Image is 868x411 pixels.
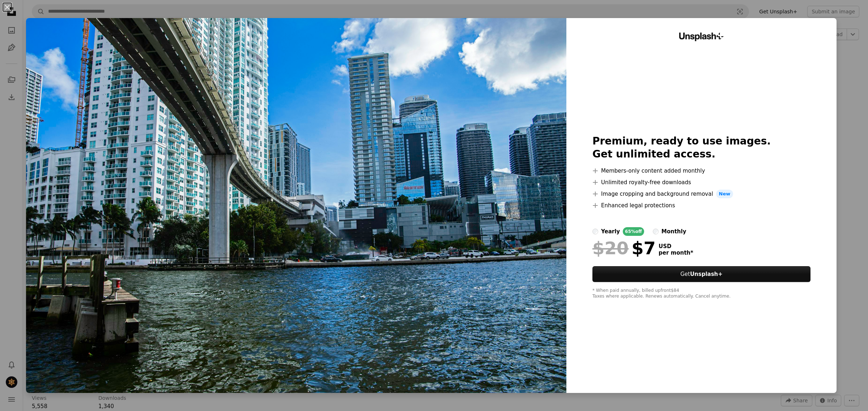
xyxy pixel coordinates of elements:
div: monthly [661,227,686,236]
span: New [716,190,733,198]
a: GetUnsplash+ [592,266,810,282]
input: yearly65%off [592,229,598,234]
strong: Unsplash+ [690,271,723,277]
span: USD [659,243,693,250]
li: Image cropping and background removal [592,190,810,198]
span: per month * [659,250,693,256]
span: $20 [592,239,629,258]
div: yearly [601,227,620,236]
div: 65% off [623,227,644,236]
input: monthly [653,229,659,234]
h2: Premium, ready to use images. Get unlimited access. [592,135,810,161]
li: Members-only content added monthly [592,166,810,175]
div: $7 [592,239,656,258]
li: Unlimited royalty-free downloads [592,178,810,187]
li: Enhanced legal protections [592,201,810,210]
div: * When paid annually, billed upfront $84 Taxes where applicable. Renews automatically. Cancel any... [592,288,810,299]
